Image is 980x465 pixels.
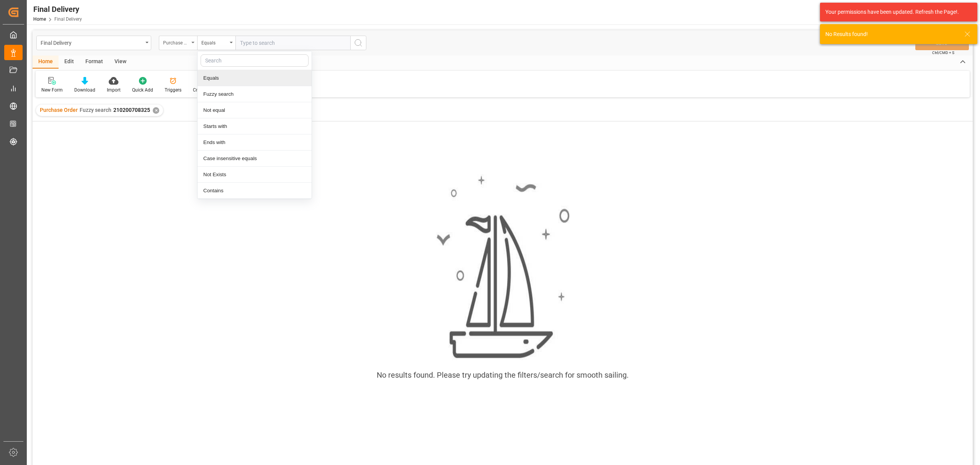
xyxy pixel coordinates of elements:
div: Your permissions have been updated. Refresh the Page!. [825,8,966,16]
div: Download [74,87,95,93]
div: Equals [198,70,312,86]
div: Starts with [198,118,312,134]
div: Format [80,56,109,69]
span: Purchase Order [40,107,78,113]
button: open menu [159,36,197,50]
div: Case insensitive equals [198,151,312,167]
div: Equals [201,38,227,46]
div: Purchase Order [163,38,189,46]
div: Not equal [198,102,312,118]
div: Home [33,56,59,69]
img: smooth_sailing.jpeg [436,174,570,360]
a: Home [33,16,46,22]
div: View [109,56,132,69]
span: Fuzzy search [80,107,111,113]
div: ✕ [153,107,159,114]
div: New Form [41,87,63,93]
span: Ctrl/CMD + S [932,50,954,56]
div: Create Additionals [193,87,231,93]
div: Import [107,87,121,93]
input: Type to search [235,36,350,50]
button: search button [350,36,366,50]
input: Search [201,54,309,67]
div: Not Exists [198,167,312,183]
div: Fuzzy search [198,86,312,102]
div: Final Delivery [41,38,143,47]
div: No results found. Please try updating the filters/search for smooth sailing. [377,369,629,381]
div: Contains [198,183,312,199]
div: No Results found! [825,30,957,38]
span: 210200708325 [113,107,150,113]
button: close menu [197,36,235,50]
div: Edit [59,56,80,69]
div: Final Delivery [33,3,82,15]
div: Quick Add [132,87,153,93]
div: Triggers [165,87,181,93]
div: Ends with [198,134,312,151]
button: open menu [36,36,151,50]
